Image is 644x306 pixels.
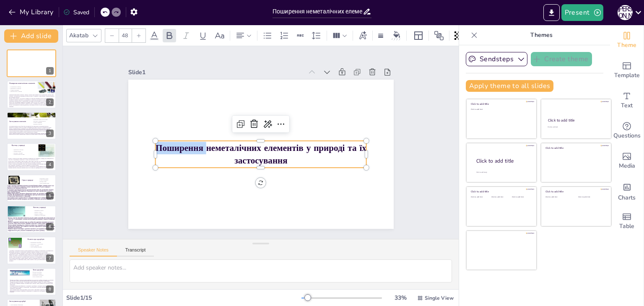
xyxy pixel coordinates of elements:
div: Text effects [356,29,369,42]
div: 3 [46,130,54,137]
button: Apply theme to all slides [466,80,553,92]
p: Викиди сірки [39,181,71,182]
div: Slide 1 / 15 [66,294,301,302]
div: Get real-time input from your audience [610,116,644,146]
p: Важливість елементів [9,88,42,89]
button: П [PERSON_NAME] [618,4,633,21]
div: Change the overall theme [610,25,644,55]
p: Сірка в медицині [32,122,77,124]
div: 4 [46,161,54,169]
p: Взаємозв'язок з життям [9,91,42,92]
div: 33 % [390,294,410,302]
p: Широкий спектр застосувань [32,119,77,120]
div: Click to add body [476,171,529,173]
div: Click to add title [476,157,530,164]
p: Кисень є життєво важливим елементом для всіх живих організмів. Без кисню життя на Землі було б не... [8,218,55,222]
span: Single View [425,295,454,301]
div: Click to add title [471,102,531,106]
div: Click to add text [545,196,572,198]
span: Table [619,222,634,231]
p: Використання вуглеця в промисловості та побуті є різноманітним. Від виробництва сталі до створенн... [8,166,55,169]
div: Click to add text [548,126,603,128]
p: Вуглець є основою для органічних сполук, які є критично важливими для біохімічних процесів. Його ... [8,163,55,166]
p: Застосування різних типів адсорбції в технологіях є важливим аспектом, який впливає на ефективніс... [10,289,54,293]
p: Themes [481,25,602,45]
p: У медицині сірка використовується для виготовлення ліків, які допомагають лікувати різні захворюв... [8,189,55,193]
p: Викиди сірки можуть викликати забруднення повітря, що негативно впливає на екологію. Це важливий ... [8,193,55,197]
div: 5 [7,174,56,202]
p: Важливість у технологіях [29,244,49,245]
div: Add text boxes [610,86,644,116]
p: Застосування неметалів охоплює багато сфер, що підкреслює їхню універсальність. Вони використовую... [9,126,54,128]
div: Column Count [330,29,349,42]
div: Layout [412,29,425,42]
p: Важливість сірки [39,178,71,179]
p: Вуглець є основним елементом у виробництві сталі та інших матеріалів. Його властивості дозволяють... [9,128,54,130]
p: Процес адсорбції [29,245,49,246]
p: Кисень відіграє важливу роль у процесах горіння, що є важливим для багатьох промислових процесів.... [8,224,55,228]
p: Вуглець у біохімії [13,152,32,154]
p: Кисень є складовою частиною води, що робить його критично важливим для водних екосистем. Вода, ба... [8,221,55,224]
p: Застосування адсорбції [29,246,49,248]
p: Фізична адсорбція є процесом, який відбувається за рахунок слабких взаємодій. Це важливо для бага... [10,279,54,282]
div: 2 [46,99,54,106]
p: Типи адсорбції [33,269,65,271]
p: Неметалічні елементи існують у різних формах, що впливає на їхню функцію та застосування. Ці форм... [9,100,55,103]
div: 4 [7,143,56,171]
span: Text [621,101,633,110]
div: Click to add text [471,196,490,198]
div: Border settings [376,29,385,42]
div: Click to add text [578,196,605,198]
div: Add a table [610,206,644,236]
div: Click to add text [491,196,510,198]
div: Click to add title [471,190,531,193]
p: Вуглець, сірка та кисень - це не просто елементи, це основа для органічних сполук та життєвих про... [9,98,55,100]
p: Поширення неметалічних елементів [9,82,42,85]
p: Хімічна адсорбція пов'язана з утворенням нових хімічних зв'язків, що робить її важливою для багат... [10,282,54,285]
button: Export to PowerPoint [543,4,560,21]
div: 2 [7,80,56,108]
p: Сірка є критично важливим елементом для виробництва добрив і сірчаних кислот, що робить її незамі... [8,185,55,189]
p: Адсорбція є важливим процесом, який відбувається в природі та технологіях. Розуміння його визначе... [9,250,54,253]
div: Click to add text [512,196,531,198]
button: Sendsteps [466,52,527,66]
p: Кисень є критично важливим для екології, оскільки він необхідний для дихання живих організмів. Кр... [9,132,54,135]
p: Фізична адсорбція [31,271,64,273]
div: Add images, graphics, shapes or video [610,146,644,176]
p: Важливість розуміння [31,275,64,276]
p: Застосування в фільтрації [9,304,29,306]
strong: Поширення неметалічних елементів у природі та їх застосування [158,109,366,165]
p: Наявність кисню в атмосфері є критично важливою для підтримки життя на Землі. Це підкреслює його ... [8,228,55,231]
p: Застосування типів [31,276,64,277]
button: Transcript [117,247,154,257]
p: Поширення неметалічних елементів у природі є основою для розуміння їх ролі в екосистемах. Вуглець... [9,94,55,98]
span: Media [619,161,635,171]
button: My Library [6,5,57,19]
div: П [PERSON_NAME] [618,5,633,20]
div: Add ready made slides [610,55,644,86]
p: Вуглець у промисловості [32,120,77,122]
p: Сірка має важливе значення в медицині, оскільки використовується для виготовлення ліків. Її власт... [9,130,54,133]
p: Застосування адсорбції в різних сферах, таких як очищення води та повітря, підкреслює її універса... [9,258,54,262]
div: 8 [7,268,56,296]
div: Slide 1 [204,199,377,243]
div: 1 [7,49,56,77]
div: Click to add title [545,190,605,193]
p: Визначення адсорбції [29,242,49,244]
div: 3 [7,112,56,140]
div: 6 [7,205,56,233]
span: Template [614,71,640,80]
p: Важливість вуглеця [13,149,32,151]
button: Create theme [531,52,592,66]
div: Background color [390,31,403,40]
button: Speaker Notes [70,247,117,257]
button: Add slide [4,29,58,43]
span: Charts [618,193,636,202]
div: Saved [63,8,89,16]
p: Застосування сірки [39,182,71,184]
div: 6 [46,223,54,231]
p: Сірка в медицині [39,179,71,181]
p: Хімічна адсорбція [31,273,64,275]
p: Застосування неметалів [9,120,54,123]
button: Present [561,4,603,21]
